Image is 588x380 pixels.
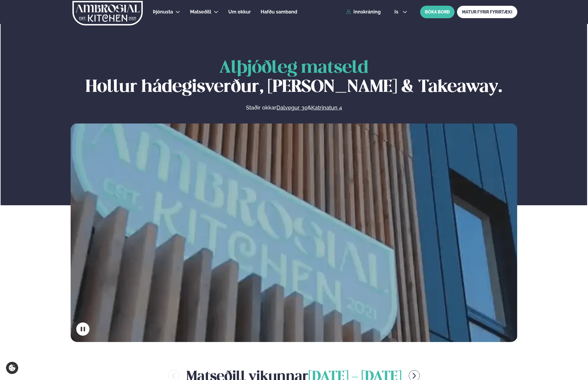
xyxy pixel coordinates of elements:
[71,59,517,97] h1: Hollur hádegisverður, [PERSON_NAME] & Takeaway.
[390,10,412,14] button: is
[346,9,381,15] a: Innskráning
[219,60,368,76] span: Alþjóðleg matseld
[190,8,211,16] a: Matseðill
[276,104,308,111] a: Dalvegur 30
[394,10,400,14] span: is
[420,6,455,18] button: BÓKA BORÐ
[72,1,143,25] img: logo
[457,6,517,18] a: MATUR FYRIR FYRIRTÆKI
[153,8,173,16] a: Þjónusta
[228,8,251,16] a: Um okkur
[261,9,297,15] span: Hafðu samband
[228,9,251,15] span: Um okkur
[181,104,407,111] p: Staðir okkar &
[153,9,173,15] span: Þjónusta
[190,9,211,15] span: Matseðill
[311,104,342,111] a: Katrinatun 4
[261,8,297,16] a: Hafðu samband
[6,362,18,374] a: Cookie settings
